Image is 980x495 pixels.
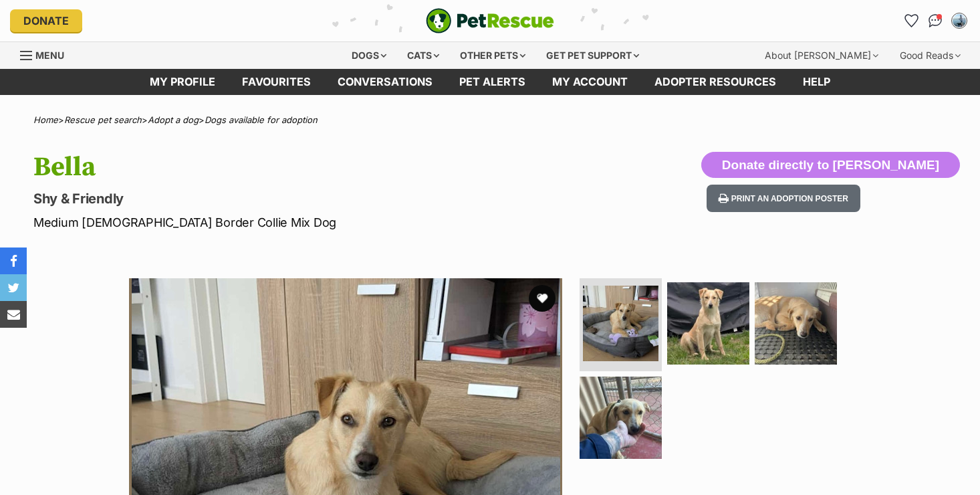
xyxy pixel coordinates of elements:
[426,8,554,33] img: logo-e224e6f780fb5917bec1dbf3a21bbac754714ae5b6737aabdf751b685950b380.svg
[929,14,943,27] img: chat-41dd97257d64d25036548639549fe6c8038ab92f7586957e7f3b1b290dea8141.svg
[890,42,970,69] div: Good Reads
[229,69,324,95] a: Favourites
[900,10,970,31] ul: Account quick links
[324,69,446,95] a: conversations
[451,42,535,69] div: Other pets
[20,42,74,66] a: Menu
[33,213,598,231] p: Medium [DEMOGRAPHIC_DATA] Border Collie Mix Dog
[35,50,64,61] span: Menu
[148,114,199,125] a: Adopt a dog
[205,114,318,125] a: Dogs available for adoption
[33,152,598,183] h1: Bella
[537,42,648,69] div: Get pet support
[529,285,556,312] button: favourite
[667,282,749,365] img: Photo of Bella
[33,189,598,208] p: Shy & Friendly
[789,69,844,95] a: Help
[953,14,966,27] img: Tracee Hutchison profile pic
[925,10,946,31] a: Conversations
[641,69,789,95] a: Adopter resources
[136,69,229,95] a: My profile
[539,69,641,95] a: My account
[707,185,860,212] button: Print an adoption poster
[342,42,396,69] div: Dogs
[949,10,970,31] button: My account
[64,114,142,125] a: Rescue pet search
[446,69,539,95] a: Pet alerts
[10,9,82,32] a: Donate
[580,377,662,459] img: Photo of Bella
[755,282,837,365] img: Photo of Bella
[398,42,449,69] div: Cats
[701,152,960,179] button: Donate directly to [PERSON_NAME]
[583,286,658,361] img: Photo of Bella
[900,10,922,31] a: Favourites
[755,42,888,69] div: About [PERSON_NAME]
[426,8,554,33] a: PetRescue
[33,114,58,125] a: Home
